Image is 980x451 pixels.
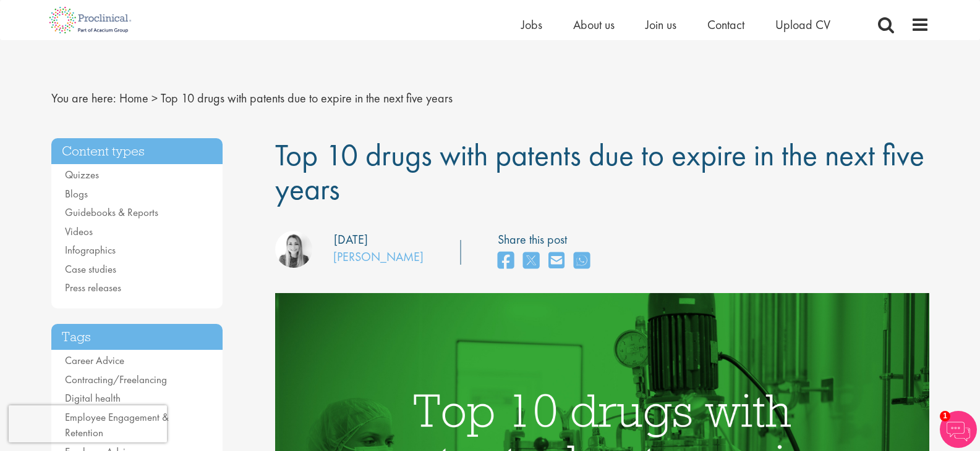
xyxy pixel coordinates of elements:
[646,17,676,33] a: Join us
[275,231,312,268] img: Hannah Burke
[65,187,88,201] a: Blogs
[65,262,116,276] a: Case studies
[521,17,542,33] a: Jobs
[51,90,116,106] span: You are here:
[65,373,167,386] a: Contracting/Freelancing
[51,138,223,165] h3: Content types
[51,324,223,350] h3: Tags
[119,90,148,106] a: breadcrumb link
[161,90,453,106] span: Top 10 drugs with patents due to expire in the next five years
[334,231,368,249] div: [DATE]
[65,354,124,367] a: Career Advice
[275,135,924,209] span: Top 10 drugs with patents due to expire in the next five years
[523,248,539,275] a: share on twitter
[65,168,99,181] a: Quizzes
[548,248,565,275] a: share on email
[9,405,167,442] iframe: reCAPTCHA
[65,281,121,294] a: Press releases
[65,243,116,257] a: Infographics
[498,231,596,249] label: Share this post
[940,411,977,448] img: Chatbot
[65,205,158,219] a: Guidebooks & Reports
[707,17,744,33] a: Contact
[65,391,121,405] a: Digital health
[574,248,590,275] a: share on whats app
[775,17,830,33] a: Upload CV
[940,411,950,421] span: 1
[65,225,93,238] a: Videos
[498,248,514,275] a: share on facebook
[333,249,424,265] a: [PERSON_NAME]
[573,17,615,33] a: About us
[151,90,158,106] span: >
